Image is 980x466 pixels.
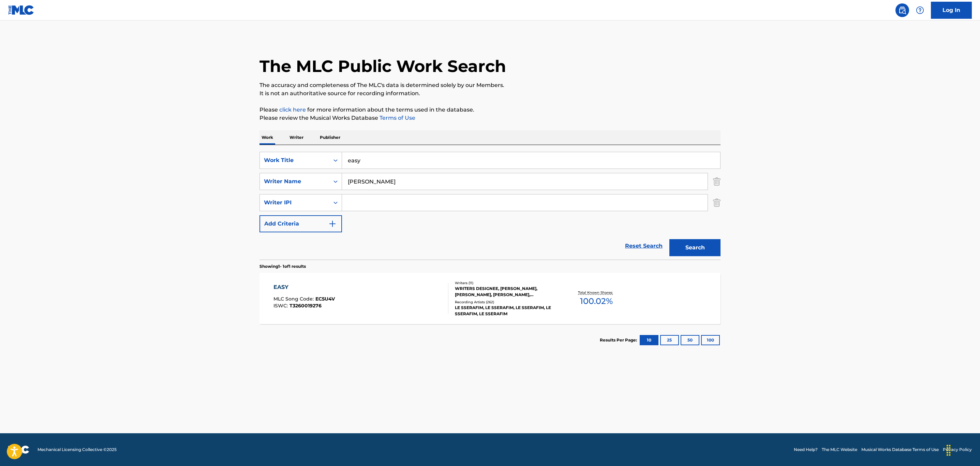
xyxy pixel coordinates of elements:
[8,446,29,454] img: logo
[264,156,325,164] div: Work Title
[455,305,558,317] div: LE SSERAFIM, LE SSERAFIM, LE SSERAFIM, LE SSERAFIM, LE SSERAFIM
[259,114,721,122] p: Please review the Musical Works Database
[822,447,857,453] a: The MLC Website
[669,239,721,256] button: Search
[931,2,972,19] a: Log In
[640,335,658,345] button: 10
[946,433,980,466] iframe: Chat Widget
[287,130,306,145] p: Writer
[8,5,34,15] img: MLC Logo
[259,81,721,89] p: The accuracy and completeness of The MLC's data is determined solely by our Members.
[455,300,558,305] div: Recording Artists ( 262 )
[259,263,306,270] p: Showing 1 - 1 of 1 results
[328,220,337,228] img: 9d2ae6d4665cec9f34b9.svg
[318,130,342,145] p: Publisher
[660,335,679,345] button: 25
[259,106,721,114] p: Please for more information about the terms used in the database.
[861,447,939,453] a: Musical Works Database Terms of Use
[455,286,558,298] div: WRITERS DESIGNEE, [PERSON_NAME], [PERSON_NAME], [PERSON_NAME], [PERSON_NAME], [PERSON_NAME], [PER...
[600,337,639,343] p: Results Per Page:
[273,296,315,302] span: MLC Song Code :
[259,215,342,232] button: Add Criteria
[378,115,415,121] a: Terms of Use
[898,6,906,14] img: search
[701,335,720,345] button: 100
[259,273,721,324] a: EASYMLC Song Code:EC5U4VISWC:T3260019276Writers (11)WRITERS DESIGNEE, [PERSON_NAME], [PERSON_NAME...
[273,303,289,309] span: ISWC :
[580,295,613,307] span: 100.02 %
[943,440,954,461] div: Drag
[259,130,275,145] p: Work
[895,3,909,17] a: Public Search
[455,280,558,286] div: Writers ( 11 )
[273,283,335,291] div: EASY
[578,290,614,295] p: Total Known Shares:
[913,3,927,17] div: Help
[943,447,972,453] a: Privacy Policy
[622,238,666,253] a: Reset Search
[916,6,924,14] img: help
[259,89,721,98] p: It is not an authoritative source for recording information.
[279,106,306,113] a: click here
[681,335,699,345] button: 50
[794,447,818,453] a: Need Help?
[315,296,335,302] span: EC5U4V
[38,447,117,453] span: Mechanical Licensing Collective © 2025
[713,194,721,211] img: Delete Criterion
[259,56,506,76] h1: The MLC Public Work Search
[264,199,325,207] div: Writer IPI
[264,177,325,186] div: Writer Name
[713,173,721,190] img: Delete Criterion
[289,303,322,309] span: T3260019276
[259,152,721,260] form: Search Form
